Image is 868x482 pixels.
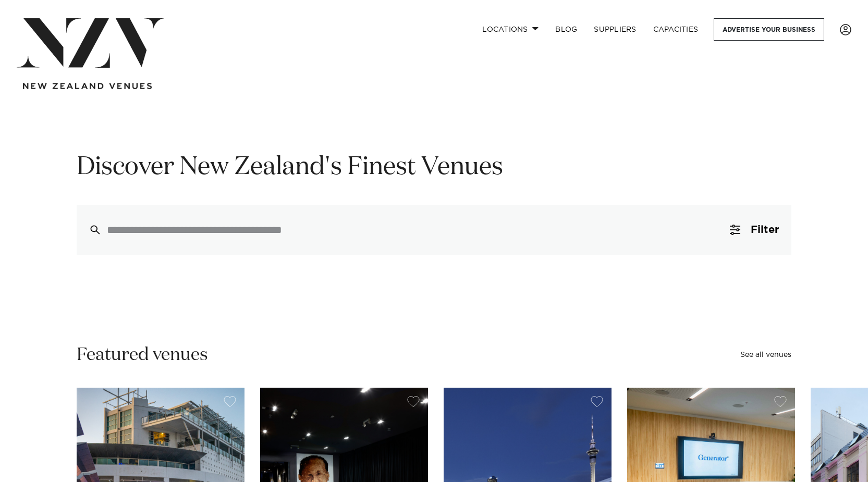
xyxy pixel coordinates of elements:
[23,83,152,90] img: new-zealand-venues-text.png
[714,18,824,41] a: Advertise your business
[547,18,585,41] a: BLOG
[717,205,791,255] button: Filter
[585,18,644,41] a: SUPPLIERS
[740,351,791,359] a: See all venues
[751,225,779,235] span: Filter
[77,151,791,184] h1: Discover New Zealand's Finest Venues
[77,343,208,367] h2: Featured venues
[474,18,547,41] a: Locations
[17,18,164,68] img: nzv-logo.png
[645,18,707,41] a: Capacities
